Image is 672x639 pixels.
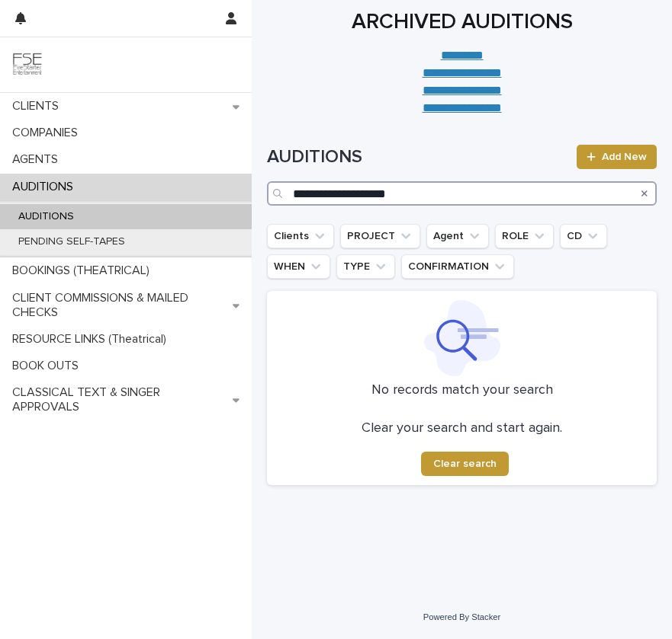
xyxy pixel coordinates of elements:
p: BOOK OUTS [6,359,91,373]
a: Add New [577,145,657,169]
p: CLIENT COMMISSIONS & MAILED CHECKS [6,291,233,320]
span: Add New [602,152,647,162]
p: BOOKINGS (THEATRICAL) [6,264,162,278]
p: PENDING SELF-TAPES [6,235,137,248]
p: RESOURCE LINKS (Theatrical) [6,332,178,347]
button: WHEN [267,254,330,279]
p: CLIENTS [6,99,71,113]
button: CD [560,224,607,248]
p: AGENTS [6,152,70,167]
p: AUDITIONS [6,180,85,194]
h1: ARCHIVED AUDITIONS [267,10,657,36]
p: No records match your search [276,382,648,399]
h1: AUDITIONS [267,146,568,168]
button: Clear search [421,452,509,476]
span: Clear search [433,458,497,469]
p: Clear your search and start again. [362,420,562,437]
input: Search [267,181,657,206]
button: TYPE [336,254,395,279]
p: CLASSICAL TEXT & SINGER APPROVALS [6,385,233,414]
button: PROJECT [340,224,420,248]
a: Powered By Stacker [423,612,500,621]
button: ROLE [495,224,554,248]
img: 9JgRvJ3ETPGCJDhvPVA5 [12,50,43,80]
button: Agent [426,224,489,248]
p: AUDITIONS [6,210,86,223]
button: CONFIRMATION [401,254,514,279]
button: Clients [267,224,334,248]
p: COMPANIES [6,126,90,140]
